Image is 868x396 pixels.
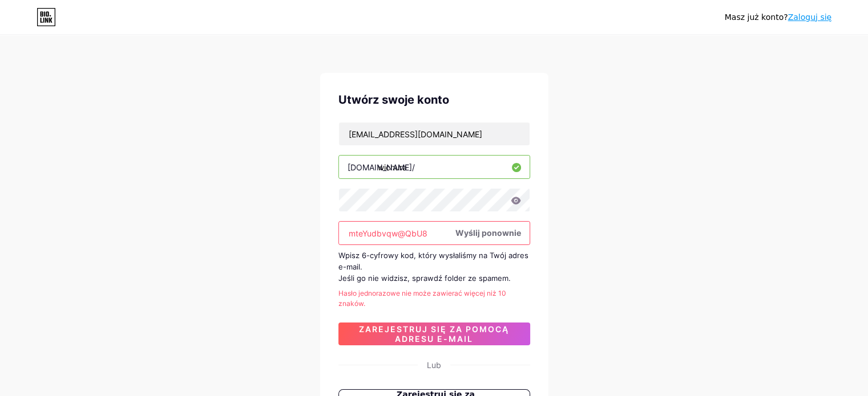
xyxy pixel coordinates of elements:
font: Hasło jednorazowe nie może zawierać więcej niż 10 znaków. [338,289,506,308]
font: Jeśli go nie widzisz, sprawdź folder ze spamem. [338,273,511,283]
font: [DOMAIN_NAME]/ [348,162,415,172]
input: Wklej kod logowania [339,222,530,244]
button: Zarejestruj się za pomocą adresu e-mail [338,322,530,345]
a: Zaloguj się [788,13,831,22]
font: Zarejestruj się za pomocą adresu e-mail [359,324,509,344]
font: Lub [427,360,441,370]
input: nazwa użytkownika [339,156,530,178]
font: Utwórz swoje konto [338,93,449,107]
font: Masz już konto? [725,13,788,22]
font: Wyślij ponownie [455,228,521,238]
input: E-mail [339,123,530,145]
font: Wpisz 6-cyfrowy kod, który wysłaliśmy na Twój adres e-mail. [338,251,528,271]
